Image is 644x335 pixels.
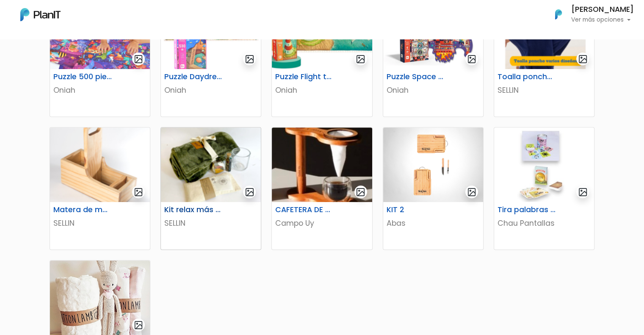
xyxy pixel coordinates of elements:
p: SELLIN [498,85,591,96]
img: gallery-light [467,54,477,64]
img: gallery-light [467,187,477,197]
h6: CAFETERA DE GOTEO [270,205,339,214]
h6: Toalla poncho varios diseños [492,72,561,81]
img: gallery-light [134,320,144,330]
a: gallery-light Kit relax más té SELLIN [160,127,261,250]
p: SELLIN [53,218,146,229]
p: Oniah [387,85,480,96]
a: gallery-light KIT 2 Abas [383,127,484,250]
img: thumb_46808385-B327-4404-90A4-523DC24B1526_4_5005_c.jpeg [272,127,372,202]
img: gallery-light [578,187,588,197]
img: thumb_688cd36894cd4_captura-de-pantalla-2025-08-01-114651.png [50,127,150,202]
img: gallery-light [134,54,144,64]
p: Oniah [164,85,257,96]
p: SELLIN [164,218,257,229]
p: Campo Uy [275,218,368,229]
img: gallery-light [245,54,254,64]
div: ¿Necesitás ayuda? [44,8,122,25]
p: Ver más opciones [571,17,634,23]
a: gallery-light Matera de madera con Porta Celular SELLIN [50,127,150,250]
h6: Kit relax más té [159,205,228,214]
h6: Puzzle Flight to the horizon [270,72,339,81]
a: gallery-light Tira palabras + Cartas españolas Chau Pantallas [494,127,594,250]
p: Oniah [53,85,146,96]
img: gallery-light [134,187,144,197]
p: Chau Pantallas [498,218,591,229]
p: Oniah [275,85,368,96]
h6: [PERSON_NAME] [571,6,634,14]
img: thumb_image__copia___copia___copia_-Photoroom__6_.jpg [494,127,594,202]
h6: Tira palabras + Cartas españolas [492,205,561,214]
img: thumb_68921f9ede5ef_captura-de-pantalla-2025-08-05-121323.png [161,127,261,202]
img: PlanIt Logo [20,8,61,21]
h6: KIT 2 [381,205,451,214]
p: Abas [387,218,480,229]
h6: Matera de madera con Porta Celular [48,205,117,214]
button: PlanIt Logo [PERSON_NAME] Ver más opciones [544,3,634,25]
img: gallery-light [245,187,254,197]
img: gallery-light [578,54,588,64]
h6: Puzzle Daydreamer [159,72,228,81]
h6: Puzzle 500 piezas [48,72,117,81]
img: PlanIt Logo [549,5,568,24]
h6: Puzzle Space Rocket [381,72,451,81]
img: thumb_manta.jpg [50,260,150,335]
a: gallery-light CAFETERA DE GOTEO Campo Uy [271,127,372,250]
img: gallery-light [356,187,365,197]
img: thumb_WhatsApp_Image_2023-06-30_at_16.24.56-PhotoRoom.png [383,127,483,202]
img: gallery-light [356,54,365,64]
